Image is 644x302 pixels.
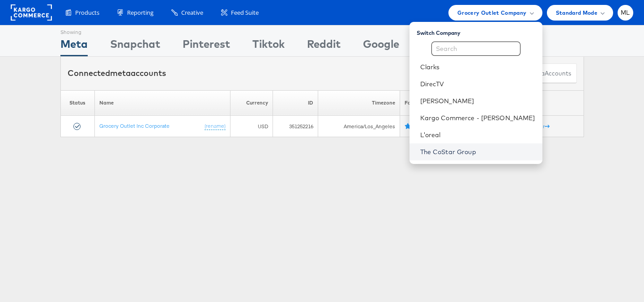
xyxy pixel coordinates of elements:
div: Switch Company [417,25,542,37]
th: Timezone [318,90,400,116]
span: Grocery Outlet Company [457,8,527,17]
a: Kargo Commerce - [PERSON_NAME] [420,113,535,122]
div: Google [363,36,399,56]
span: Feed Suite [231,8,259,17]
div: Reddit [307,36,341,56]
a: Clarks [420,63,535,71]
td: America/Los_Angeles [318,116,400,137]
div: Showing [60,25,88,36]
th: Currency [230,90,273,116]
a: DirecTV [420,80,535,88]
span: Standard Mode [556,8,597,17]
div: Meta [60,36,88,56]
td: USD [230,116,273,137]
th: Name [95,90,230,116]
a: (rename) [205,122,226,130]
span: ML [621,10,630,16]
th: Status [60,90,95,116]
a: [PERSON_NAME] [420,96,535,105]
th: ID [273,90,318,116]
span: Creative [181,8,203,17]
a: The CoStar Group [420,147,535,156]
div: Connected accounts [68,67,166,79]
div: Pinterest [183,36,230,56]
td: 351252216 [273,116,318,137]
a: L'oreal [420,130,535,139]
input: Search [431,42,520,56]
div: Snapchat [110,36,160,56]
a: Grocery Outlet Inc Corporate [99,122,170,129]
span: Reporting [127,8,154,17]
span: Products [75,8,99,17]
div: Tiktok [252,36,285,56]
span: meta [110,68,131,78]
